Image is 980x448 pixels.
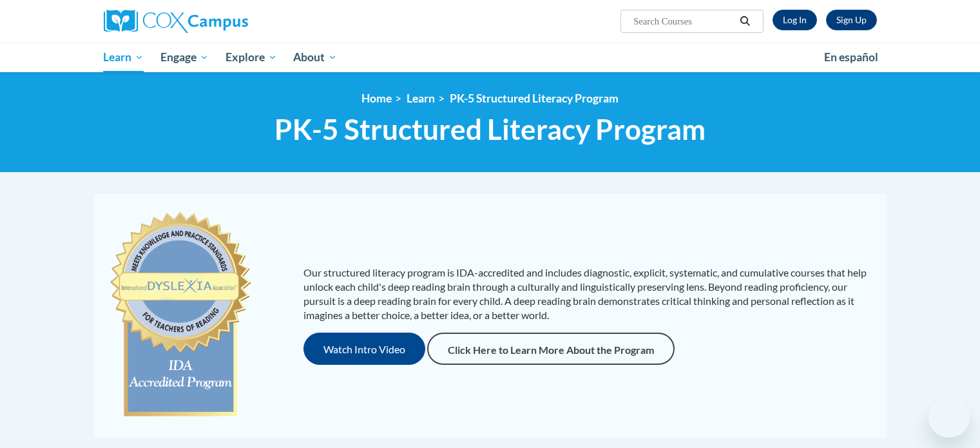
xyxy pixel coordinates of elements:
a: PK-5 Structured Literacy Program [450,92,619,105]
a: En español [816,44,887,71]
div: Main menu [84,43,896,72]
p: Our structured literacy program is IDA-accredited and includes diagnostic, explicit, systematic, ... [303,266,874,322]
span: Learn [103,50,144,65]
span: En español [824,50,878,64]
span: Engage [160,50,209,65]
iframe: Button to launch messaging window [928,396,970,438]
a: Explore [217,43,285,72]
span: About [293,50,337,65]
a: Log In [773,10,817,30]
button: Search [735,14,754,29]
a: Learn [407,92,435,105]
span: Explore [226,50,277,65]
img: Cox Campus [104,10,248,33]
img: c477cda6-e343-453b-bfce-d6f9e9818e1c.png [107,206,255,425]
input: Search Courses [632,14,735,29]
a: Click Here to Learn More About the Program [427,333,675,365]
a: Home [361,92,392,105]
a: Cox Campus [104,10,349,33]
button: Watch Intro Video [303,333,425,365]
span: PK-5 Structured Literacy Program [274,112,706,146]
a: About [285,43,345,72]
a: Learn [95,43,153,72]
a: Engage [152,43,217,72]
a: Register [826,10,877,30]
